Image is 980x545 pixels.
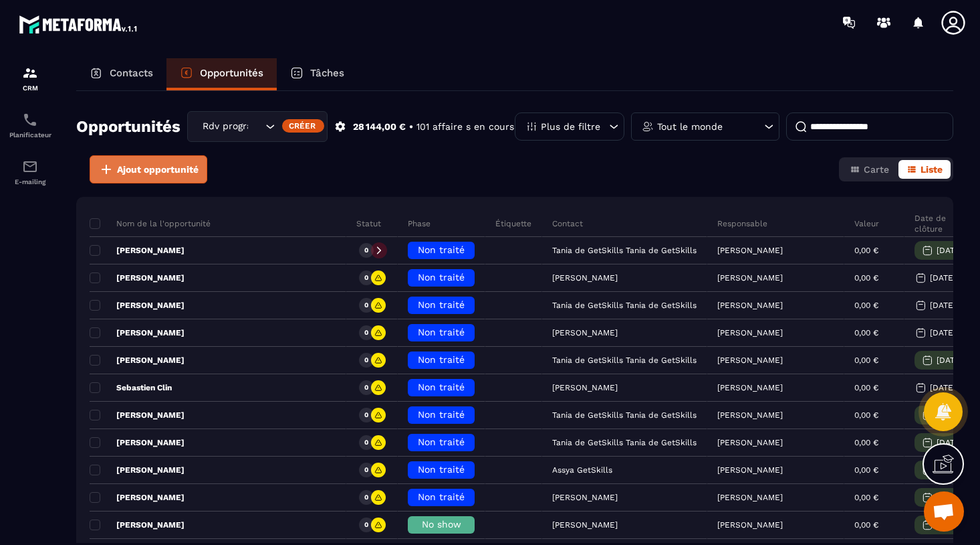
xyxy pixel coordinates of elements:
[90,355,185,366] p: [PERSON_NAME]
[3,178,57,185] p: E-mailing
[864,164,889,175] span: Carte
[717,493,783,502] p: [PERSON_NAME]
[937,356,963,365] p: [DATE]
[187,111,328,142] div: Search for option
[90,492,185,503] p: [PERSON_NAME]
[76,58,166,90] a: Contacts
[717,520,783,530] p: [PERSON_NAME]
[854,438,878,447] p: 0,00 €
[364,465,368,475] p: 0
[717,356,783,365] p: [PERSON_NAME]
[854,246,878,255] p: 0,00 €
[418,272,465,283] span: Non traité
[90,327,185,338] p: [PERSON_NAME]
[90,300,185,311] p: [PERSON_NAME]
[76,113,180,140] h2: Opportunités
[854,465,878,475] p: 0,00 €
[937,438,963,447] p: [DATE]
[418,409,465,420] span: Non traité
[282,119,324,133] div: Créer
[842,160,897,179] button: Carte
[854,383,878,392] p: 0,00 €
[364,356,368,365] p: 0
[418,382,465,392] span: Non traité
[422,519,461,530] span: No show
[364,273,368,283] p: 0
[898,160,951,179] button: Liste
[717,383,783,392] p: [PERSON_NAME]
[854,520,878,530] p: 0,00 €
[418,491,465,502] span: Non traité
[854,328,878,337] p: 0,00 €
[3,149,57,196] a: emailemailE-mailing
[854,493,878,502] p: 0,00 €
[19,12,139,36] img: logo
[3,102,57,149] a: schedulerschedulerPlanificateur
[3,55,57,102] a: formationformationCRM
[117,163,199,176] span: Ajout opportunité
[22,65,38,81] img: formation
[364,301,368,310] p: 0
[921,164,943,175] span: Liste
[364,493,368,502] p: 0
[657,122,723,131] p: Tout le monde
[418,327,465,337] span: Non traité
[930,273,956,283] p: [DATE]
[418,354,465,365] span: Non traité
[418,437,465,447] span: Non traité
[90,382,172,393] p: Sebastien Clin
[854,218,879,229] p: Valeur
[90,437,185,448] p: [PERSON_NAME]
[22,159,38,175] img: email
[353,121,406,133] p: 28 144,00 €
[3,84,57,92] p: CRM
[418,464,465,475] span: Non traité
[924,491,964,532] a: Ouvrir le chat
[717,246,783,255] p: [PERSON_NAME]
[110,67,153,79] p: Contacts
[495,218,531,229] p: Étiquette
[409,121,413,133] p: •
[541,122,600,131] p: Plus de filtre
[200,67,263,79] p: Opportunités
[90,218,211,229] p: Nom de la l'opportunité
[364,246,368,255] p: 0
[90,272,185,283] p: [PERSON_NAME]
[552,218,583,229] p: Contact
[364,438,368,447] p: 0
[408,218,431,229] p: Phase
[90,410,185,420] p: [PERSON_NAME]
[717,328,783,337] p: [PERSON_NAME]
[930,328,956,337] p: [DATE]
[717,438,783,447] p: [PERSON_NAME]
[199,119,249,134] span: Rdv programmé
[418,299,465,310] span: Non traité
[418,244,465,255] span: Non traité
[914,213,969,234] p: Date de clôture
[364,410,368,420] p: 0
[416,121,514,133] p: 101 affaire s en cours
[364,520,368,530] p: 0
[937,246,963,255] p: [DATE]
[364,383,368,392] p: 0
[277,58,358,90] a: Tâches
[854,301,878,310] p: 0,00 €
[90,520,185,530] p: [PERSON_NAME]
[717,465,783,475] p: [PERSON_NAME]
[854,410,878,420] p: 0,00 €
[717,273,783,283] p: [PERSON_NAME]
[90,245,185,256] p: [PERSON_NAME]
[356,218,381,229] p: Statut
[22,112,38,128] img: scheduler
[930,301,956,310] p: [DATE]
[854,356,878,365] p: 0,00 €
[90,155,207,183] button: Ajout opportunité
[717,410,783,420] p: [PERSON_NAME]
[166,58,277,90] a: Opportunités
[310,67,344,79] p: Tâches
[364,328,368,337] p: 0
[3,131,57,139] p: Planificateur
[249,119,262,134] input: Search for option
[717,301,783,310] p: [PERSON_NAME]
[90,465,185,475] p: [PERSON_NAME]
